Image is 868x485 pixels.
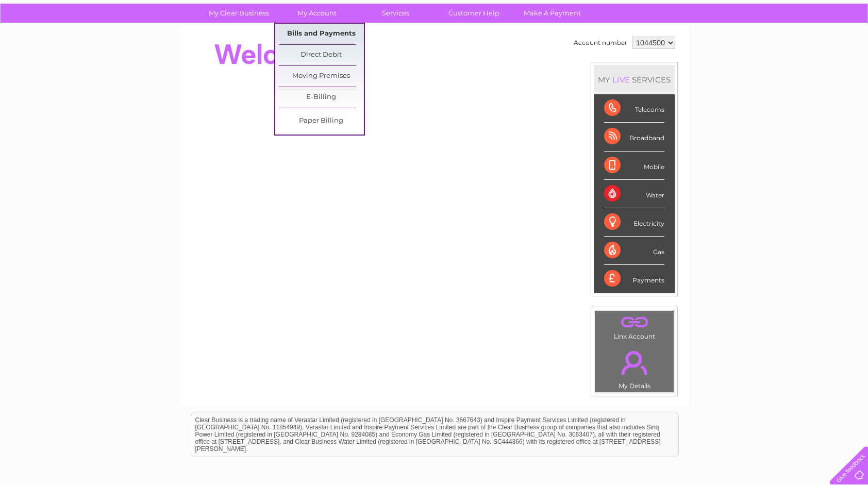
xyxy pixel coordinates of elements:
[604,123,664,151] div: Broadband
[604,265,664,293] div: Payments
[741,44,772,52] a: Telecoms
[604,152,664,180] div: Mobile
[687,44,706,52] a: Water
[279,45,364,65] a: Direct Debit
[604,237,664,265] div: Gas
[191,6,678,50] div: Clear Business is a trading name of Verastar Limited (registered in [GEOGRAPHIC_DATA] No. 3667643...
[610,75,632,85] div: LIVE
[279,111,364,131] a: Paper Billing
[604,94,664,123] div: Telecoms
[597,313,671,331] a: .
[30,27,83,58] img: logo.png
[594,310,674,343] td: Link Account
[594,342,674,393] td: My Details
[778,44,793,52] a: Blog
[279,24,364,44] a: Bills and Payments
[712,44,735,52] a: Energy
[604,180,664,208] div: Water
[604,208,664,237] div: Electricity
[279,66,364,87] a: Moving Premises
[834,44,858,52] a: Log out
[674,5,745,18] a: 0333 014 3131
[571,34,630,52] td: Account number
[196,4,281,23] a: My Clear Business
[353,4,438,23] a: Services
[799,44,825,52] a: Contact
[431,4,516,23] a: Customer Help
[510,4,595,23] a: Make A Payment
[275,4,360,23] a: My Account
[279,87,364,108] a: E-Billing
[594,65,675,94] div: MY SERVICES
[597,345,671,381] a: .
